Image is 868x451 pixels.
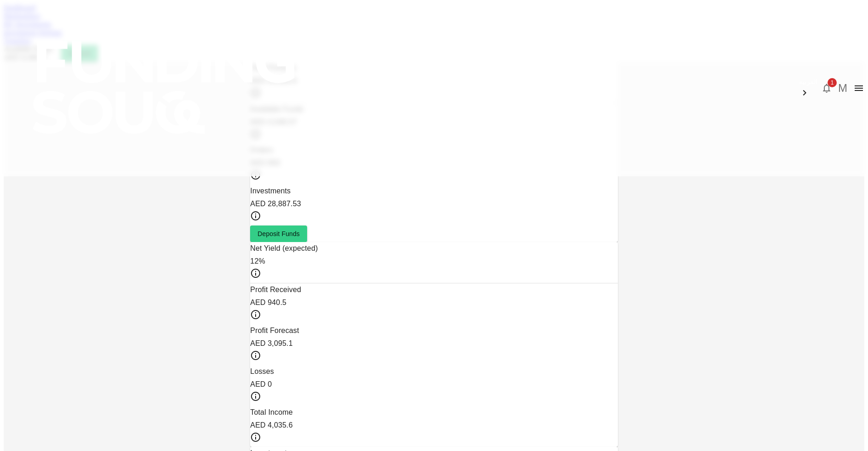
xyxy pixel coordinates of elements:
span: Net Yield (expected) [250,244,318,252]
div: AED 0 [250,378,617,391]
span: Total Income [250,408,293,416]
div: AED 4,035.6 [250,419,617,432]
div: AED 3,095.1 [250,337,617,350]
span: Investments [250,187,291,195]
button: M [836,81,850,95]
span: Profit Received [250,286,301,293]
span: Profit Forecast [250,327,299,334]
button: Deposit Funds [250,225,307,242]
span: 1 [828,78,837,87]
span: العربية [799,78,817,85]
div: AED 28,887.53 [250,197,617,210]
button: 1 [817,79,836,97]
span: Losses [250,367,274,375]
div: AED 940.5 [250,296,617,309]
div: 12% [250,255,617,268]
